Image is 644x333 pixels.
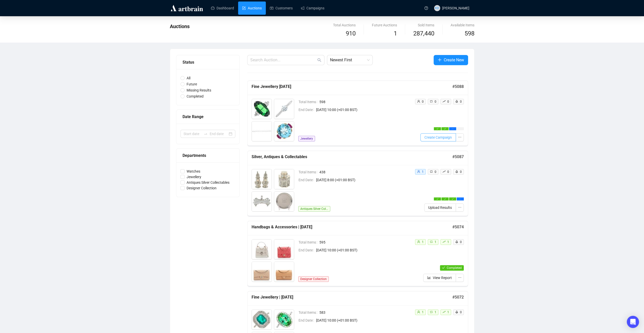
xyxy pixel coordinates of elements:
span: ellipsis [458,135,461,139]
img: 3_1.jpg [252,121,272,141]
span: 1 [394,30,397,37]
span: 598 [319,99,411,105]
img: 4_1.jpg [274,192,294,211]
span: Designer Collection [185,185,219,191]
span: retweet [430,310,433,313]
img: 4_1.jpg [274,121,294,141]
span: [DATE] 8:00 (+01:00 BST) [316,177,411,183]
span: 1 [435,240,436,244]
img: 2_1.jpg [274,239,294,259]
span: 1 [435,310,436,314]
span: retweet [430,170,433,173]
span: check [444,128,446,130]
img: 4_1.jpg [274,262,294,282]
div: Total Auctions [333,22,356,28]
span: rise [442,100,445,103]
span: 0 [460,310,462,314]
span: 1 [422,310,424,314]
h5: Silver, Antiques & Collectables [252,154,452,160]
span: retweet [430,100,433,103]
a: Fine Jewellery [DATE]#5088Total Items598End Date[DATE] 10:00 (+01:00 BST)Jewelleryuser0retweet0ri... [247,81,468,146]
span: 287,440 [413,29,434,39]
span: rise [442,170,445,173]
span: retweet [430,240,433,243]
span: 438 [319,169,411,175]
span: Auctions [170,23,190,29]
h5: # 5072 [452,294,464,300]
span: user [417,170,420,173]
img: logo [170,4,204,12]
a: Campaigns [301,2,324,15]
input: Start date [184,131,202,137]
span: Total Items [299,239,319,245]
a: Auctions [242,2,262,15]
img: 1_1.jpg [252,310,272,329]
span: user [417,100,420,103]
span: search [317,58,321,62]
span: rise [442,310,445,313]
span: check [452,198,454,200]
span: rocket [455,310,458,313]
span: 0 [460,100,462,103]
span: 1 [422,170,424,174]
button: Create New [434,55,468,65]
h5: Fine Jewellery | [DATE] [252,294,452,300]
span: 0 [460,240,462,244]
span: All [185,75,192,81]
span: 0 [460,170,462,174]
h5: # 5087 [452,154,464,160]
span: check [436,198,438,200]
span: Upload Results [428,205,452,210]
span: 1 [447,240,449,244]
span: View Report [433,275,452,281]
input: End date [210,131,228,137]
h5: # 5074 [452,224,464,230]
span: [DATE] 10:00 (+01:00 BST) [316,247,411,253]
span: to [204,132,208,136]
span: 598 [465,30,474,37]
button: Create Campaign [420,133,456,141]
span: ellipsis [458,206,461,209]
img: 3_1.jpg [252,262,272,282]
span: End Date [299,177,316,183]
button: View Report [423,274,456,282]
span: Completed [185,94,206,99]
span: user [417,310,420,313]
span: Antiques Silver Collectables [185,180,232,185]
div: Sold Items [413,22,434,28]
a: Customers [270,2,293,15]
span: user [417,240,420,243]
span: ellipsis [452,128,454,130]
div: Open Intercom Messenger [627,316,639,328]
a: Silver, Antiques & Collectables#5087Total Items438End Date[DATE] 8:00 (+01:00 BST)Antiques Silver... [247,151,468,216]
span: End Date [299,107,316,113]
span: Jewellery [185,174,203,180]
span: Missing Results [185,87,213,93]
span: check [436,128,438,130]
img: 2_1.jpg [274,169,294,189]
span: check [444,198,446,200]
span: ellipsis [458,276,461,279]
span: 0 [422,100,424,103]
span: 0 [435,170,436,174]
span: 0 [447,170,449,174]
img: 3_1.jpg [252,192,272,211]
span: rocket [455,100,458,103]
h5: Handbags & Accessories | [DATE] [252,224,452,230]
span: Jewellery [298,136,315,141]
span: End Date [299,247,316,253]
span: swap-right [204,132,208,136]
span: 1 [447,310,449,314]
span: Create Campaign [424,135,452,140]
span: 583 [319,310,411,315]
img: 1_1.jpg [252,99,272,119]
span: rocket [455,170,458,173]
span: ellipsis [459,198,461,200]
span: [DATE] 10:00 (+01:00 BST) [316,107,411,113]
div: Status [183,59,233,65]
div: Date Range [183,114,233,120]
span: Watches [185,169,202,174]
span: 595 [319,239,411,245]
span: 910 [346,30,356,37]
span: [DATE] 10:00 (+01:00 BST) [316,318,411,323]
